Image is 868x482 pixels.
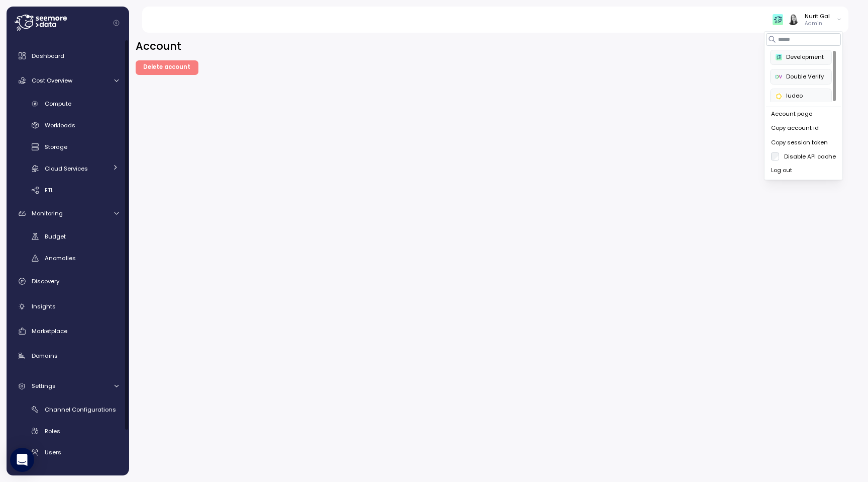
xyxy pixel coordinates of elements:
[45,232,66,240] span: Budget
[11,376,125,396] a: Settings
[11,117,125,134] a: Workloads
[45,406,116,414] span: Channel Configurations
[776,92,826,101] div: ludeo
[45,427,60,435] span: Roles
[136,39,861,54] h2: Account
[10,448,34,472] div: Open Intercom Messenger
[45,100,71,108] span: Compute
[110,19,123,27] button: Collapse navigation
[11,271,125,291] a: Discovery
[11,203,125,223] a: Monitoring
[11,228,125,245] a: Budget
[11,401,125,418] a: Channel Configurations
[45,448,61,456] span: Users
[11,46,125,66] a: Dashboard
[776,93,782,100] img: 674ed23b375e5a52cb36cc49.PNG
[32,302,56,310] span: Insights
[779,152,836,160] label: Disable API cache
[32,382,56,390] span: Settings
[11,296,125,316] a: Insights
[776,54,782,61] img: 65f98ecb31a39d60f1f315eb.PNG
[776,53,826,62] div: Development
[11,70,125,91] a: Cost Overview
[45,186,53,194] span: ETL
[45,254,76,262] span: Anomalies
[32,76,72,85] span: Cost Overview
[771,124,836,133] div: Copy account id
[11,139,125,155] a: Storage
[771,166,836,175] div: Log out
[136,60,198,75] button: Delete account
[805,12,830,20] div: Nurit Gal
[11,346,125,366] a: Domains
[32,352,58,360] span: Domains
[45,121,75,129] span: Workloads
[32,327,67,335] span: Marketplace
[11,250,125,267] a: Anomalies
[771,138,836,147] div: Copy session token
[776,72,826,82] div: Double Verify
[45,143,67,151] span: Storage
[11,321,125,341] a: Marketplace
[32,209,63,217] span: Monitoring
[143,61,190,74] span: Delete account
[805,20,830,27] p: Admin
[771,110,836,119] div: Account page
[32,52,64,60] span: Dashboard
[32,277,59,285] span: Discovery
[11,423,125,439] a: Roles
[776,73,782,80] img: 6791f8edfa6a2c9608b219b1.PNG
[11,96,125,112] a: Compute
[788,14,798,25] img: ACg8ocIVugc3DtI--ID6pffOeA5XcvoqExjdOmyrlhjOptQpqjom7zQ=s96-c
[11,182,125,198] a: ETL
[11,444,125,461] a: Users
[45,165,88,173] span: Cloud Services
[11,160,125,177] a: Cloud Services
[773,14,783,25] img: 65f98ecb31a39d60f1f315eb.PNG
